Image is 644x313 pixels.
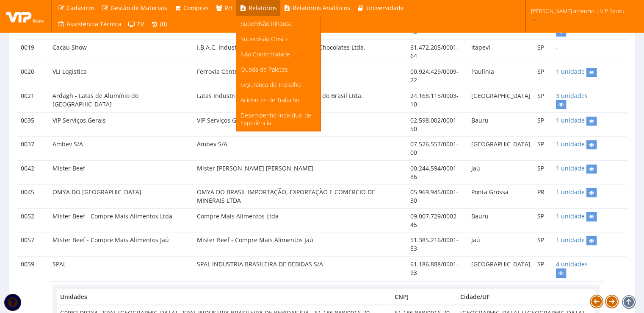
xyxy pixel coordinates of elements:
td: VIP Serviços Gerais [49,112,193,136]
td: Mister Beef - Compre Mais Alimentos Ltda [49,208,193,232]
td: 61.472.205/0001-64 [407,40,468,64]
td: Mister Beef - Compre Mais Alimentos Jaú [193,232,407,256]
a: 1 unidade [556,67,585,75]
td: 0057 [17,232,49,256]
a: 3 unidades [556,92,588,100]
a: Segurança do Trabalho [236,77,320,92]
span: [PERSON_NAME].arcencio | VIP Bauru [531,7,625,15]
td: Latas Industria de Embalagens de Aluminio do Brasil Ltda. [193,88,407,112]
a: 1 unidade [556,140,585,148]
td: Ferrovia Centro-Atlântica S/A [193,64,407,88]
img: logo [6,10,44,22]
td: Ambev S/A [49,137,193,160]
span: Relatórios [249,4,277,12]
td: 0045 [17,184,49,208]
span: Universidade [366,4,404,12]
span: Desempenho Individual de Experiência [240,111,311,127]
td: I.B.A.C. Industria Brasileira de Alimentos e Chocolates Ltda. [193,40,407,64]
span: Compras [183,4,209,12]
td: 0042 [17,160,49,184]
th: CNPJ [391,289,457,305]
th: Cidade/UF [457,289,595,305]
span: Supervisão Inhouse [240,20,293,28]
td: 00.244.594/0001-86 [407,160,468,184]
span: Gestão de Materiais [111,4,167,12]
td: Jaú [468,160,534,184]
td: Paulínia [468,64,534,88]
span: Não Conformidade [240,50,290,58]
td: Ponta Grossa [468,184,534,208]
a: Acidentes de Trabalho [236,92,320,108]
td: SP [534,208,553,232]
a: 1 unidade [556,236,585,244]
span: TV [137,20,144,28]
a: TV [125,16,148,32]
td: SP [534,232,553,256]
td: Ardagh - Latas de Alumínio do [GEOGRAPHIC_DATA] [49,88,193,112]
a: 1 unidade [556,116,585,124]
td: SPAL [49,256,193,281]
td: Cacau Show [49,40,193,64]
td: 0020 [17,64,49,88]
span: Supervisão Onsite [240,35,289,43]
a: Assistência Técnica [54,16,125,32]
td: 0021 [17,88,49,112]
td: 24.168.115/0003-10 [407,88,468,112]
td: SP [534,256,553,281]
td: 05.969.945/0001-30 [407,184,468,208]
td: SP [534,137,553,160]
td: SP [534,40,553,64]
td: Mister Beef [49,160,193,184]
th: Unidades [57,289,392,305]
td: SP [534,64,553,88]
td: 0037 [17,137,49,160]
a: Supervisão Onsite [236,31,320,47]
td: 0019 [17,40,49,64]
td: 51.385.216/0001-53 [407,232,468,256]
a: Supervisão Inhouse [236,16,320,31]
td: 09.007.729/0002-45 [407,208,468,232]
a: Desempenho Individual de Experiência [236,108,320,131]
a: 1 unidade [556,188,585,196]
td: 61.186.888/0001-93 [407,256,468,281]
td: Bauru [468,208,534,232]
td: SP [534,160,553,184]
span: Segurança do Trabalho [240,81,301,89]
td: Mister [PERSON_NAME] [PERSON_NAME] [193,160,407,184]
td: 00.924.429/0009-22 [407,64,468,88]
td: 0035 [17,112,49,136]
td: SP [534,112,553,136]
a: 1 unidade [556,212,585,220]
td: OMYA DO BRASIL IMPORTAÇÃO, EXPORTAÇÃO E COMÉRCIO DE MINERAIS LTDA [193,184,407,208]
a: (0) [147,16,170,32]
span: Assistência Técnica [66,20,122,28]
a: Queda de Paletes [236,62,320,77]
td: - [553,40,603,64]
td: Bauru [468,112,534,136]
td: 0052 [17,208,49,232]
span: Relatórios Analíticos [293,4,350,12]
td: Compre Mais Alimentos Ltda [193,208,407,232]
td: PR [534,184,553,208]
a: 4 unidades [556,260,588,268]
td: [GEOGRAPHIC_DATA] [468,137,534,160]
td: 07.526.557/0001-00 [407,137,468,160]
span: Cadastros [66,4,95,12]
span: Acidentes de Trabalho [240,96,299,104]
a: 1 unidade [556,164,585,172]
span: Queda de Paletes [240,65,288,73]
span: (0) [160,20,167,28]
td: [GEOGRAPHIC_DATA] [468,256,534,281]
td: VLI Logistica [49,64,193,88]
td: [GEOGRAPHIC_DATA] [468,88,534,112]
td: 02.598.002/0001-50 [407,112,468,136]
td: VIP Serviços Gerais LTDA EPP [193,112,407,136]
td: Jaú [468,232,534,256]
td: Itapevi [468,40,534,64]
td: Mister Beef - Compre Mais Alimentos Jaú [49,232,193,256]
td: OMYA DO [GEOGRAPHIC_DATA] [49,184,193,208]
a: Não Conformidade [236,47,320,62]
td: SPAL INDUSTRIA BRASILEIRA DE BEBIDAS S/A [193,256,407,281]
td: SP [534,88,553,112]
span: RH [224,4,232,12]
